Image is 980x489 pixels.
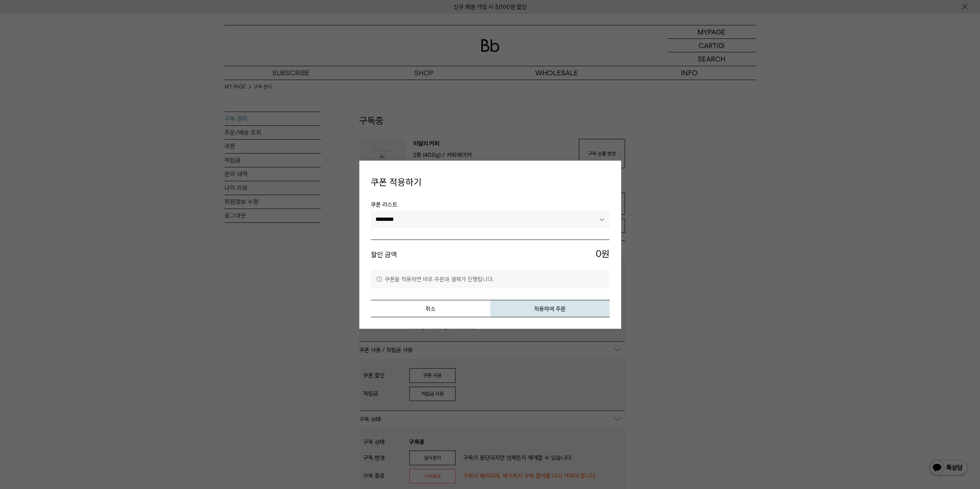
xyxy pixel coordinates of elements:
span: 원 [490,248,610,262]
strong: 할인 금액 [371,251,397,259]
button: 적용하여 주문 [490,300,610,317]
span: 0 [596,248,601,261]
span: 쿠폰 리스트 [371,200,610,211]
p: 쿠폰을 적용하면 바로 주문과 결제가 진행됩니다. [371,270,610,288]
h4: 쿠폰 적용하기 [371,172,610,193]
button: 취소 [371,300,490,317]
